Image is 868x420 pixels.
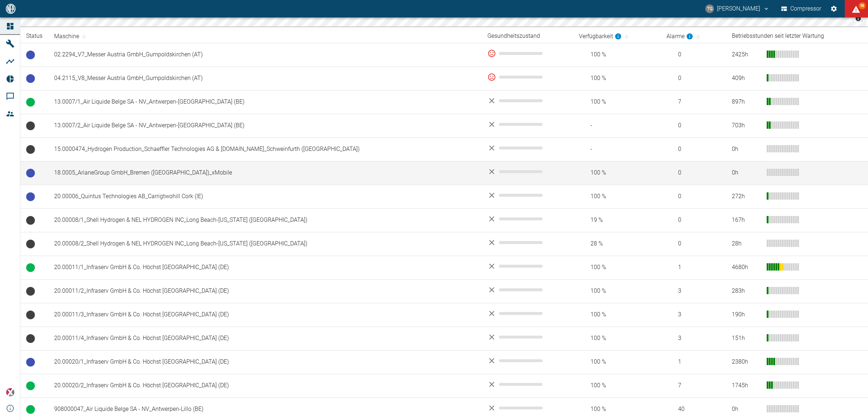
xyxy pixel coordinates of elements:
[48,114,482,137] td: 13.0007/2_Air Liquide Belge SA - NV_Antwerpen-[GEOGRAPHIC_DATA] (BE)
[579,334,655,343] span: 100 %
[26,334,35,343] span: Keine Daten
[48,256,482,279] td: 20.00011/1_Infraserv GmbH & Co. Höchst [GEOGRAPHIC_DATA] (DE)
[732,216,761,224] div: 167 h
[48,90,482,114] td: 13.0007/1_Air Liquide Belge SA - NV_Antwerpen-[GEOGRAPHIC_DATA] (BE)
[732,51,761,59] div: 2425 h
[20,29,48,43] th: Status
[732,405,761,413] div: 0 h
[487,309,567,318] div: No data
[487,96,567,105] div: No data
[48,161,482,185] td: 18.0005_ArianeGroup GmbH_Bremen ([GEOGRAPHIC_DATA])_xMobile
[732,192,761,201] div: 272 h
[26,51,35,59] span: Betriebsbereit
[732,169,761,177] div: 0 h
[732,334,761,343] div: 151 h
[666,216,720,224] span: 0
[666,169,720,177] span: 0
[54,32,89,41] span: Maschine
[487,215,567,223] div: No data
[48,43,482,67] td: 02.2294_V7_Messer Austria GmbH_Gumpoldskirchen (AT)
[487,333,567,341] div: No data
[26,287,35,296] span: Keine Daten
[732,121,761,130] div: 703 h
[666,358,720,366] span: 1
[579,192,655,201] span: 100 %
[666,334,720,343] span: 3
[579,32,622,41] div: berechnet für die letzten 7 Tage
[666,192,720,201] span: 0
[579,98,655,106] span: 100 %
[26,74,35,83] span: Betriebsbereit
[579,121,655,130] span: -
[704,2,771,15] button: thomas.gregoir@neuman-esser.com
[732,311,761,319] div: 190 h
[487,380,567,389] div: No data
[666,145,720,153] span: 0
[732,240,761,248] div: 28 h
[48,208,482,232] td: 20.00008/1_Shell Hydrogen & NEL HYDROGEN INC_Long Beach-[US_STATE] ([GEOGRAPHIC_DATA])
[48,185,482,208] td: 20.00006_Quintus Technologies AB_Carrigtwohill Cork (IE)
[579,263,655,272] span: 100 %
[579,145,655,153] span: -
[705,4,714,13] div: TG
[26,405,35,414] span: Betrieb
[780,2,823,15] button: Compressor
[579,311,655,319] span: 100 %
[579,381,655,390] span: 100 %
[726,29,868,43] th: Betriebsstunden seit letzter Wartung
[487,73,567,81] div: 0 %
[579,169,655,177] span: 100 %
[487,285,567,294] div: No data
[26,263,35,272] span: Betrieb
[732,381,761,390] div: 1745 h
[6,388,15,397] img: Xplore Logo
[487,262,567,271] div: No data
[48,279,482,303] td: 20.00011/2_Infraserv GmbH & Co. Höchst [GEOGRAPHIC_DATA] (DE)
[732,98,761,106] div: 897 h
[579,74,655,83] span: 100 %
[26,240,35,248] span: Keine Daten
[666,51,720,59] span: 0
[48,350,482,374] td: 20.00020/1_Infraserv GmbH & Co. Höchst [GEOGRAPHIC_DATA] (DE)
[48,303,482,327] td: 20.00011/3_Infraserv GmbH & Co. Höchst [GEOGRAPHIC_DATA] (DE)
[579,287,655,295] span: 100 %
[579,405,655,413] span: 100 %
[666,32,693,41] div: berechnet für die letzten 7 Tage
[487,49,567,58] div: 0 %
[26,121,35,130] span: Keine Daten
[666,74,720,83] span: 0
[732,74,761,83] div: 409 h
[666,240,720,248] span: 0
[579,240,655,248] span: 28 %
[48,374,482,397] td: 20.00020/2_Infraserv GmbH & Co. Höchst [GEOGRAPHIC_DATA] (DE)
[732,145,761,153] div: 0 h
[666,381,720,390] span: 7
[26,216,35,225] span: Keine Daten
[5,4,16,13] img: logo
[26,169,35,177] span: Betriebsbereit
[579,216,655,224] span: 19 %
[827,2,840,15] button: Einstellungen
[666,311,720,319] span: 3
[48,327,482,350] td: 20.00011/4_Infraserv GmbH & Co. Höchst [GEOGRAPHIC_DATA] (DE)
[26,311,35,319] span: Keine Daten
[482,29,573,43] th: Gesundheitszustand
[48,137,482,161] td: 15.0000474_Hydrogen Production_Schaeffler Technologies AG & [DOMAIN_NAME]_Schweinfurth ([GEOGRAPH...
[732,263,761,272] div: 4680 h
[26,98,35,107] span: Betrieb
[48,232,482,256] td: 20.00008/2_Shell Hydrogen & NEL HYDROGEN INC_Long Beach-[US_STATE] ([GEOGRAPHIC_DATA])
[579,358,655,366] span: 100 %
[666,263,720,272] span: 1
[666,405,720,413] span: 40
[487,144,567,152] div: No data
[487,404,567,412] div: No data
[666,121,720,130] span: 0
[487,191,567,200] div: No data
[487,120,567,129] div: No data
[666,98,720,106] span: 7
[26,358,35,367] span: Betriebsbereit
[666,287,720,295] span: 3
[26,192,35,201] span: Betriebsbereit
[48,67,482,90] td: 04.2115_V8_Messer Austria GmbH_Gumpoldskirchen (AT)
[732,358,761,366] div: 2380 h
